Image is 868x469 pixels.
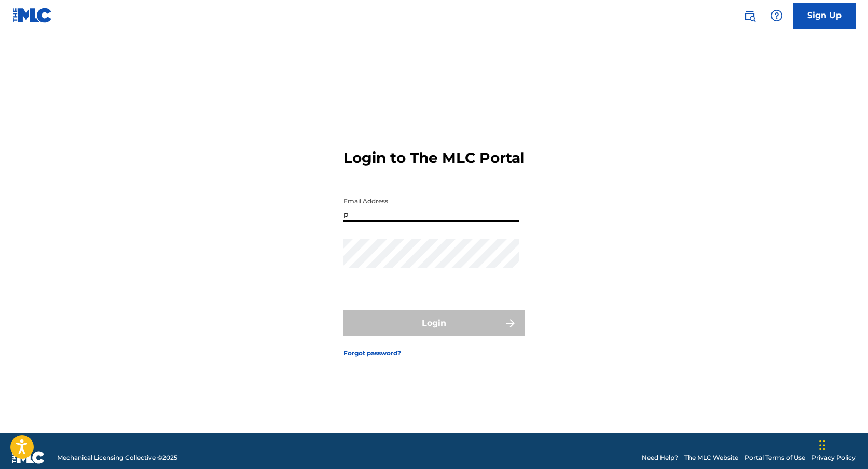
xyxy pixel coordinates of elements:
a: Sign Up [793,3,856,29]
h3: Login to The MLC Portal [343,149,525,167]
span: Mechanical Licensing Collective © 2025 [57,453,177,462]
a: Portal Terms of Use [745,453,805,462]
img: logo [12,451,45,464]
div: Drag [819,430,825,461]
div: Help [766,5,787,26]
a: Forgot password? [343,349,401,358]
a: Need Help? [642,453,678,462]
a: Public Search [739,5,760,26]
img: MLC Logo [12,8,52,23]
iframe: Chat Widget [816,419,868,469]
img: help [770,9,783,22]
a: The MLC Website [684,453,738,462]
a: Privacy Policy [811,453,856,462]
img: search [743,9,756,22]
